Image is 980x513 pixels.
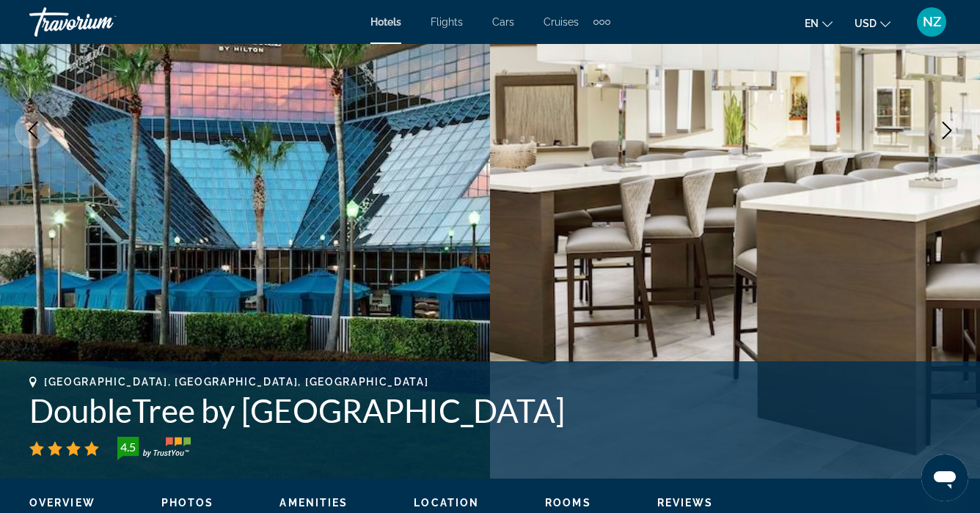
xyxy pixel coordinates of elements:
[161,496,214,509] button: Photos
[279,497,348,509] span: Amenities
[593,10,610,34] button: Extra navigation items
[855,12,891,34] button: Change currency
[923,15,941,29] span: NZ
[44,376,428,388] span: [GEOGRAPHIC_DATA], [GEOGRAPHIC_DATA], [GEOGRAPHIC_DATA]
[805,12,833,34] button: Change language
[431,16,463,28] a: Flights
[113,438,142,456] div: 4.5
[29,3,176,41] a: Travorium
[161,497,214,509] span: Photos
[414,496,479,509] button: Location
[117,437,191,460] img: TrustYou guest rating badge
[414,497,479,509] span: Location
[805,18,819,29] span: en
[929,112,965,149] button: Next image
[370,16,401,28] a: Hotels
[913,7,951,37] button: User Menu
[15,112,51,149] button: Previous image
[921,454,968,501] iframe: Кнопка запуска окна обмена сообщениями
[545,497,591,509] span: Rooms
[657,496,714,509] button: Reviews
[29,497,95,509] span: Overview
[279,496,348,509] button: Amenities
[29,391,951,429] h1: DoubleTree by [GEOGRAPHIC_DATA]
[492,16,514,28] a: Cars
[29,496,95,509] button: Overview
[657,497,714,509] span: Reviews
[544,16,579,28] a: Cruises
[545,496,591,509] button: Rooms
[855,18,877,29] span: USD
